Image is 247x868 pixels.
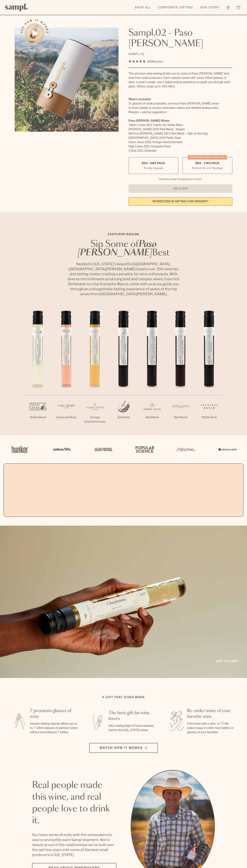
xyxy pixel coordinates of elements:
p: Nestled in [US_STATE]’s beautiful [GEOGRAPHIC_DATA], [GEOGRAPHIC_DATA][PERSON_NAME] boasts over 2... [66,261,181,296]
p: Gift a tasting flight of hand-selected, hard-to-find [US_STATE] wines. [109,724,157,732]
li: 7x glasses of small production, premium Paso [PERSON_NAME] wines [128,101,232,106]
li: Christmas Sale Pricing Shown In Cart [157,178,203,181]
li: 1 / 7 [24,308,52,431]
p: Orange Gewürztraminer [81,415,109,424]
li: 3 / 7 [81,308,109,435]
p: Zinfandel [109,415,138,420]
h2: Sip Some of Best [66,240,181,257]
span: J Dusi 2021 Zinfandel [128,149,156,152]
span: $55 - One Pack [142,161,165,165]
button: Watch how it works [89,743,158,753]
img: Artboard_3_0b291449-6e8c-4d07-b2c2-3f3601a19cd1_x450.png [175,442,196,457]
small: Try the Capsule [143,166,163,170]
span: Tablas Creek 2021 Patelin De Tablas Blanc [128,123,183,126]
span: High Camp 2021 Grenache Rosé [128,145,171,148]
li: 6 / 7 [166,308,195,431]
p: SAMPL.02 [128,52,232,56]
p: Red Blend [138,415,166,420]
strong: What’s Included: [128,98,151,101]
img: Artboard_7_5b34974b-f019-449e-91fb-745f8d0877ee_x450.png [216,442,238,457]
p: Featured Region [66,232,181,236]
p: Sampl's tasting capsule allows you to try 7 100ml glasses of premium wines without committing to ... [30,722,79,734]
p: Red Blend [166,415,195,420]
p: Grenache Rosé [52,415,81,420]
a: Our Story [198,4,221,11]
strong: Paso [PERSON_NAME] Wines: [128,119,170,122]
div: 140Reviews [128,59,163,64]
h2: A gift that gives more [102,695,145,699]
li: 2 / 7 [52,308,81,431]
div: This premium wine-tasting kit lets you try some of Paso [PERSON_NAME]' best wine from small produ... [128,71,232,89]
img: Artboard_1_c8cd28af-0030-4af1-819c-248e302c7f06_x450.png [9,442,31,457]
h3: The best gift for wine lovers [109,710,157,722]
span: McPrice [PERSON_NAME] 2021 Red Blend - High on the Hog [128,132,208,135]
div: CHRISTMAS SALE! Save 20% [188,155,227,159]
img: Artboard_6_04f9a106-072f-468a-bdd7-f11783b05722_x450.png [51,442,72,457]
p: Fall in love with a wine, or 7? We make it easy to order more bottles or glasses of your favorites. [187,722,236,734]
button: See how it works [25,23,45,43]
button: Sold Out [128,184,232,193]
h3: Re-order more of your favorite wine [187,708,236,719]
h1: Sampl.02 - Paso [PERSON_NAME] [128,28,232,49]
a: Shop All [133,4,153,11]
h3: 7 premium glasses of wine [30,708,79,719]
span: $88 - Two Pack [195,161,220,165]
li: 4 / 7 [109,308,138,431]
li: 7 / 7 [195,308,223,431]
a: Add to cart [216,659,242,664]
li: 5 / 7 [138,308,166,431]
span: [PERSON_NAME] 2020 Red Blend - Keeper [128,128,185,131]
p: Our team works directly with the winemakers to source and bottle each Sampl shipment. We’re deepl... [32,832,116,857]
li: Recipes + pairing suggestions [128,110,232,114]
a: Corporate Gifting [156,4,195,11]
span: Reviews [152,60,163,63]
img: Artboard_4_28b4d326-c26e-48f9-9c80-911f17d6414e_x450.png [133,442,155,457]
img: Sampl.02 - Paso Robles [15,28,119,132]
img: Sampl logo [5,4,28,11]
em: Paso [PERSON_NAME] [78,240,157,257]
p: Petite Sirah [195,415,223,420]
img: Artboard_5_7fdae55a-36fd-43f7-8bfd-f74a06a2878e_x450.png [92,442,114,457]
span: [GEOGRAPHIC_DATA] 2018 Petite Sirah [128,136,181,139]
h2: Real people made this wine, and real people love to drink it. [32,779,116,827]
small: Perfect For 2-4 Tastings [192,166,223,170]
span: 140 [147,60,152,63]
p: White Blend [24,415,52,420]
span: Union Sacre 2022 Orange Gewürztraminer [128,141,183,144]
li: A smart coaster to access winemaker videos and detailed tasting notes. [128,106,232,110]
a: interested in gifting for groups? [128,197,232,206]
